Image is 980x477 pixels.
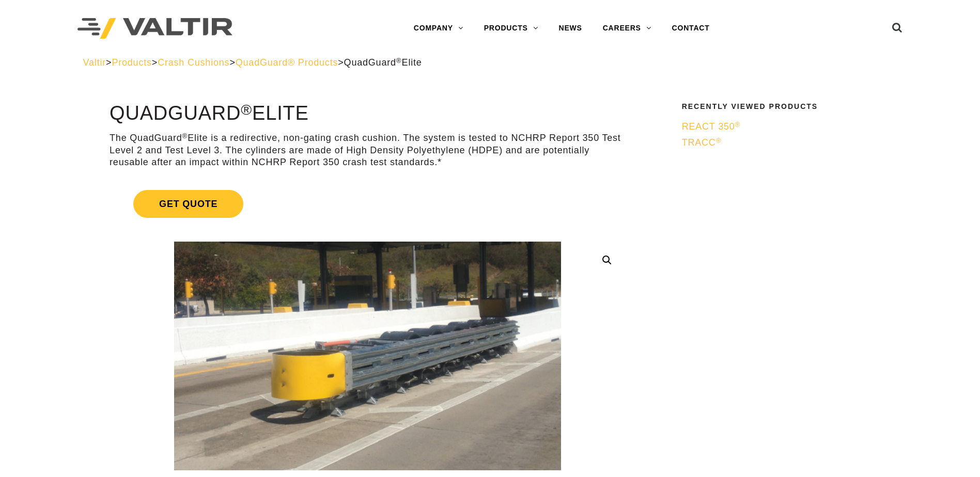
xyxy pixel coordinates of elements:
span: TRACC [682,137,722,148]
h2: Recently Viewed Products [682,103,891,110]
span: QuadGuard Elite [344,57,422,68]
div: > > > > [83,57,897,69]
a: CAREERS [593,18,662,39]
a: QuadGuard® Products [236,57,338,68]
a: REACT 350® [682,121,891,133]
sup: ® [716,137,722,145]
a: COMPANY [403,18,474,39]
h1: QuadGuard Elite [110,103,626,124]
sup: ® [396,57,402,65]
span: REACT 350 [682,121,741,132]
a: CONTACT [662,18,720,39]
p: The QuadGuard Elite is a redirective, non-gating crash cushion. The system is tested to NCHRP Rep... [110,132,626,168]
sup: ® [182,132,188,140]
a: PRODUCTS [474,18,549,39]
a: Get Quote [110,178,626,230]
a: NEWS [549,18,593,39]
span: Get Quote [133,190,243,218]
sup: ® [241,101,252,118]
a: TRACC® [682,137,891,149]
a: Valtir [83,57,106,68]
sup: ® [735,121,741,129]
img: Valtir [77,18,232,39]
a: Products [112,57,151,68]
a: Crash Cushions [158,57,229,68]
